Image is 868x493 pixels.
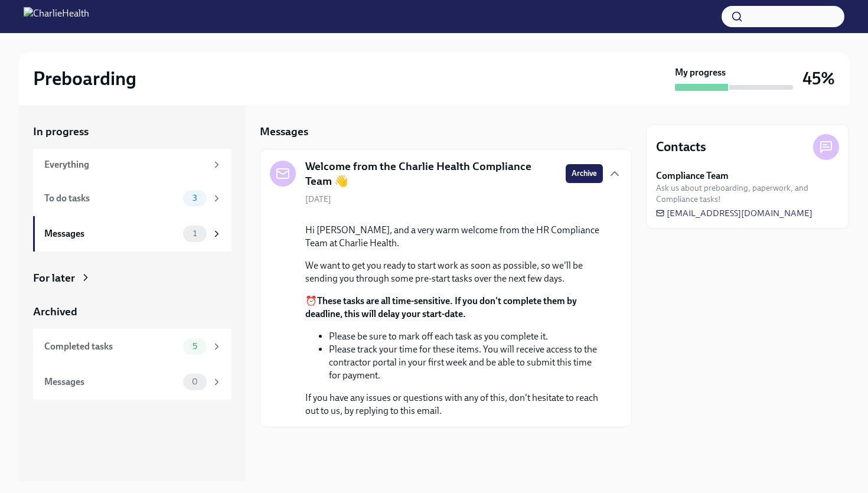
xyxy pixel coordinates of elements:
img: CharlieHealth [24,7,89,26]
a: In progress [33,124,231,139]
a: [EMAIL_ADDRESS][DOMAIN_NAME] [656,207,812,219]
h4: Contacts [656,138,706,156]
a: Messages1 [33,216,231,252]
a: Messages0 [33,364,231,400]
span: 5 [185,342,204,351]
div: To do tasks [44,192,178,205]
div: Messages [44,376,178,388]
span: 3 [185,194,204,203]
div: Everything [44,158,207,171]
strong: My progress [675,66,726,79]
li: Please track your time for these items. You will receive access to the contractor portal in your ... [329,343,603,382]
a: To do tasks3 [33,181,231,216]
h5: Messages [260,124,308,139]
span: 0 [185,377,205,386]
h3: 45% [802,68,835,89]
span: Archive [572,168,597,179]
p: We want to get you ready to start work as soon as possible, so we'll be sending you through some ... [305,259,603,285]
h5: Welcome from the Charlie Health Compliance Team 👋 [305,159,556,189]
strong: Compliance Team [656,169,729,182]
span: 1 [186,229,204,238]
strong: These tasks are all time-sensitive. If you don't complete them by deadline, this will delay your ... [305,295,577,319]
span: [DATE] [305,194,331,205]
p: ⏰ [305,295,603,321]
button: Archive [566,164,603,183]
li: Please be sure to mark off each task as you complete it. [329,330,603,343]
h2: Preboarding [33,67,136,90]
a: For later [33,270,231,286]
div: Messages [44,227,178,240]
p: If you have any issues or questions with any of this, don't hesitate to reach out to us, by reply... [305,391,603,417]
span: Ask us about preboarding, paperwork, and Compliance tasks! [656,182,839,205]
a: Completed tasks5 [33,329,231,364]
div: Completed tasks [44,340,178,353]
p: Hi [PERSON_NAME], and a very warm welcome from the HR Compliance Team at Charlie Health. [305,224,603,250]
div: For later [33,270,75,286]
a: Everything [33,149,231,181]
a: Archived [33,304,231,319]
